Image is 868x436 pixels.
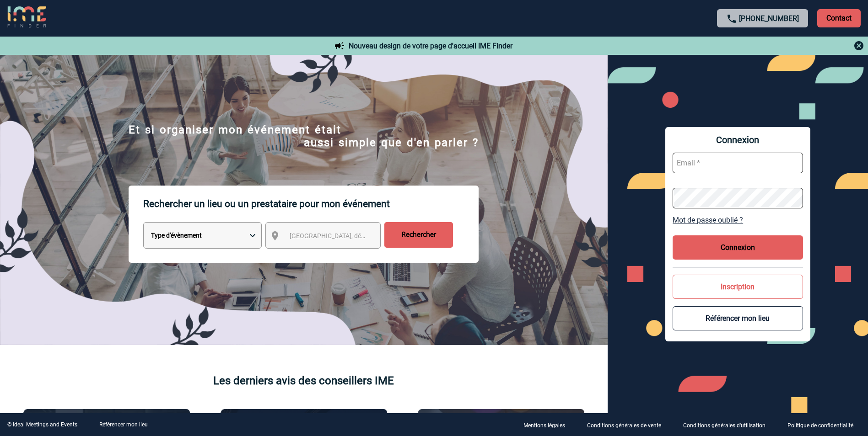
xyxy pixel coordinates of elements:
a: Conditions générales d'utilisation [676,420,780,429]
input: Rechercher [384,222,453,248]
p: Mentions légales [523,422,565,429]
a: Mentions légales [516,420,580,429]
p: Conditions générales de vente [587,422,661,429]
a: Référencer mon lieu [99,421,148,428]
div: © Ideal Meetings and Events [7,421,77,428]
span: Connexion [673,134,803,145]
p: Rechercher un lieu ou un prestataire pour mon événement [143,186,479,222]
p: Contact [817,9,861,27]
a: Politique de confidentialité [780,420,868,429]
input: Email * [673,153,803,173]
p: Politique de confidentialité [787,422,853,429]
span: [GEOGRAPHIC_DATA], département, région... [290,232,417,239]
a: Conditions générales de vente [580,420,676,429]
img: call-24-px.png [726,13,737,24]
button: Référencer mon lieu [673,306,803,330]
p: Conditions générales d'utilisation [683,422,766,429]
button: Inscription [673,275,803,299]
a: [PHONE_NUMBER] [739,14,799,23]
a: Mot de passe oublié ? [673,216,803,224]
button: Connexion [673,235,803,260]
